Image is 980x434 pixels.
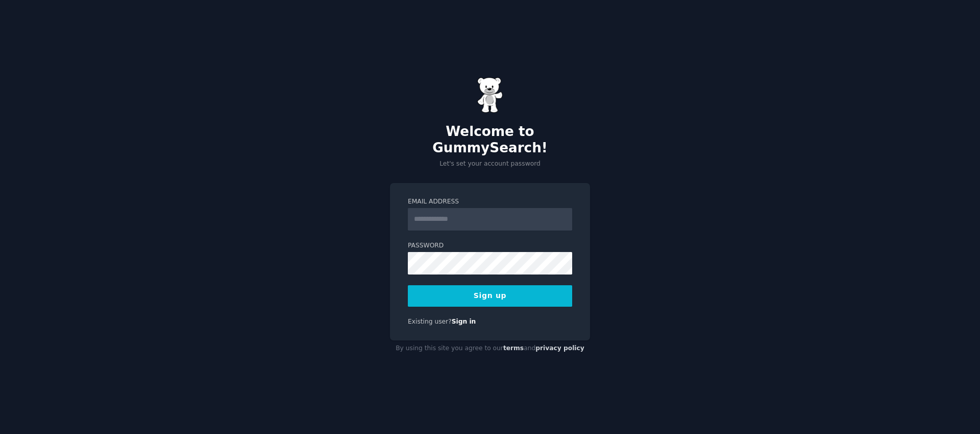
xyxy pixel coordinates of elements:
a: terms [503,345,524,352]
img: Gummy Bear [477,77,503,113]
p: Let's set your account password [390,159,590,169]
a: Sign in [452,318,476,325]
div: By using this site you agree to our and [390,340,590,357]
span: Existing user? [408,318,452,325]
label: Email Address [408,197,572,207]
a: privacy policy [535,345,584,352]
h2: Welcome to GummySearch! [390,124,590,156]
label: Password [408,241,572,250]
button: Sign up [408,285,572,307]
